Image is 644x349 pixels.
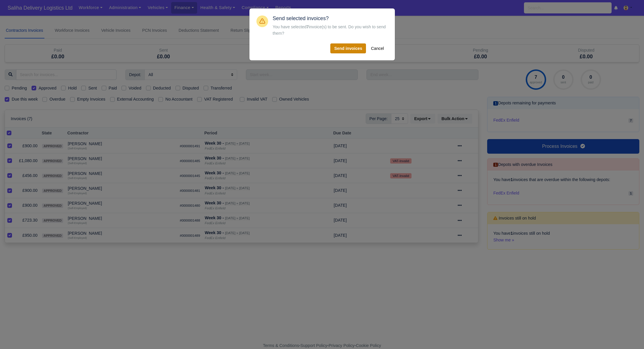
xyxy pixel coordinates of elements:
[330,43,366,53] button: Send invoices
[367,43,388,53] button: Cancel
[615,321,644,349] iframe: Chat Widget
[306,24,309,29] strong: 7
[273,24,388,36] div: You have selected invoice(s) to be sent. Do you wish to send them?
[273,15,388,22] h5: Send selected invoices?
